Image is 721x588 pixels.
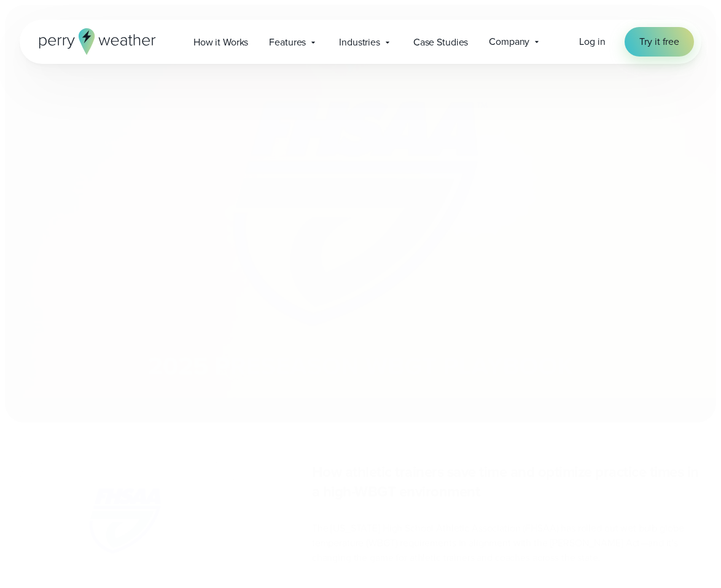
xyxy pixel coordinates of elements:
span: How it Works [193,35,248,50]
span: Industries [339,35,380,50]
span: Log in [579,34,605,49]
a: Try it free [625,27,694,57]
span: Try it free [639,34,679,49]
span: Features [269,35,306,50]
span: Company [489,34,529,49]
a: Log in [579,34,605,49]
a: How it Works [183,29,259,55]
span: Case Studies [413,35,468,50]
a: Case Studies [403,29,478,55]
